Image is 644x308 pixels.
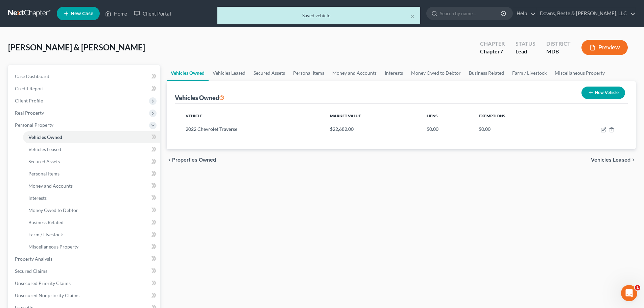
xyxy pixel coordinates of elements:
a: Personal Items [23,168,160,180]
button: New Vehicle [581,87,625,99]
th: Vehicle [180,109,325,123]
a: Unsecured Priority Claims [9,277,160,289]
iframe: Intercom live chat [621,285,637,301]
td: $0.00 [421,123,474,136]
a: Secured Assets [23,156,160,168]
a: Money and Accounts [328,65,381,81]
div: Lead [516,48,535,55]
td: $0.00 [473,123,560,136]
a: Vehicles Leased [23,143,160,156]
i: chevron_left [167,157,172,163]
span: Miscellaneous Property [28,244,78,250]
span: 1 [635,285,640,290]
th: Liens [421,109,474,123]
span: Personal Items [28,171,59,176]
a: Business Related [23,216,160,229]
a: Interests [381,65,407,81]
span: 7 [500,48,503,54]
a: Money Owed to Debtor [23,204,160,216]
span: Vehicles Leased [28,146,61,152]
span: Money and Accounts [28,183,73,189]
a: Business Related [465,65,508,81]
div: Saved vehicle [223,12,415,19]
td: 2022 Chevrolet Traverse [180,123,325,136]
div: District [546,40,571,48]
a: Personal Items [289,65,328,81]
span: Property Analysis [15,256,52,262]
button: Vehicles Leased chevron_right [591,157,636,163]
button: chevron_left Properties Owned [167,157,216,163]
span: Personal Property [15,122,53,128]
span: Vehicles Owned [28,134,62,140]
th: Market Value [325,109,421,123]
span: Unsecured Nonpriority Claims [15,292,79,298]
span: [PERSON_NAME] & [PERSON_NAME] [8,42,145,52]
a: Unsecured Nonpriority Claims [9,289,160,302]
a: Vehicles Leased [209,65,249,81]
a: Miscellaneous Property [23,241,160,253]
a: Credit Report [9,82,160,95]
a: Secured Claims [9,265,160,277]
span: Real Property [15,110,44,116]
span: Money Owed to Debtor [28,207,78,213]
span: Farm / Livestock [28,232,63,237]
div: MDB [546,48,571,55]
a: Money and Accounts [23,180,160,192]
a: Secured Assets [249,65,289,81]
div: Status [516,40,535,48]
div: Vehicles Owned [175,94,224,102]
button: Preview [581,40,628,55]
a: Farm / Livestock [23,229,160,241]
div: Chapter [480,40,505,48]
span: Interests [28,195,47,201]
a: Property Analysis [9,253,160,265]
i: chevron_right [630,157,636,163]
span: Secured Claims [15,268,47,274]
span: Properties Owned [172,157,216,163]
a: Vehicles Owned [167,65,209,81]
a: Case Dashboard [9,70,160,82]
a: Money Owed to Debtor [407,65,465,81]
span: Case Dashboard [15,73,49,79]
a: Interests [23,192,160,204]
span: Business Related [28,219,64,225]
button: × [410,12,415,20]
span: Client Profile [15,98,43,103]
span: Credit Report [15,86,44,91]
span: Unsecured Priority Claims [15,280,71,286]
a: Vehicles Owned [23,131,160,143]
td: $22,682.00 [325,123,421,136]
a: Farm / Livestock [508,65,551,81]
span: Vehicles Leased [591,157,630,163]
a: Miscellaneous Property [551,65,609,81]
span: Secured Assets [28,159,60,164]
th: Exemptions [473,109,560,123]
div: Chapter [480,48,505,55]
